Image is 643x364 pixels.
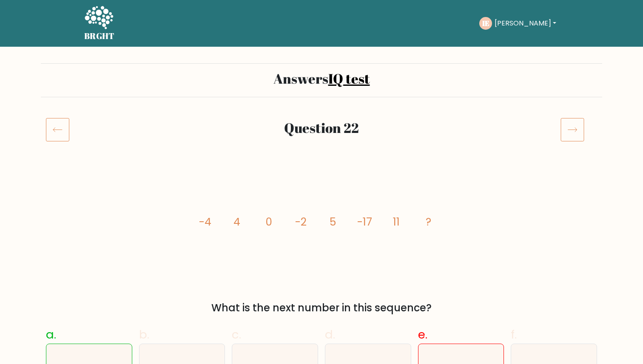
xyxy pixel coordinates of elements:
[51,300,592,316] div: What is the next number in this sequence?
[418,326,427,343] span: e.
[393,214,400,229] tspan: 11
[325,326,335,343] span: d.
[330,214,336,229] tspan: 5
[357,214,372,229] tspan: -17
[295,214,307,229] tspan: -2
[482,18,489,28] text: IE
[46,71,597,87] h2: Answers
[233,214,240,229] tspan: 4
[199,214,211,229] tspan: -4
[139,326,149,343] span: b.
[492,18,559,29] button: [PERSON_NAME]
[84,31,115,41] h5: BRGHT
[84,3,115,43] a: BRGHT
[511,326,517,343] span: f.
[232,326,241,343] span: c.
[46,326,56,343] span: a.
[426,214,431,229] tspan: ?
[328,69,370,87] a: IQ test
[93,120,550,136] h2: Question 22
[265,214,272,229] tspan: 0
